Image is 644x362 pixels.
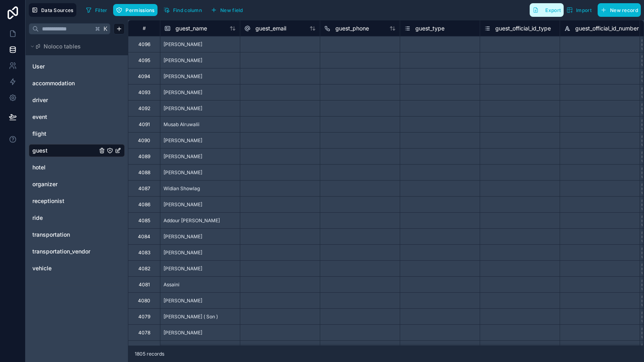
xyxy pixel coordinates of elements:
[163,73,202,80] span: [PERSON_NAME]
[134,25,154,31] div: #
[32,96,48,104] span: driver
[103,26,108,32] span: K
[29,211,125,224] div: ride
[335,24,369,32] span: guest_phone
[163,201,202,208] span: [PERSON_NAME]
[138,105,150,112] div: 4092
[138,73,150,80] div: 4094
[113,4,157,16] button: Permissions
[29,77,125,90] div: accommodation
[173,7,202,13] span: Find column
[32,96,97,104] a: driver
[138,41,150,48] div: 4096
[161,4,205,16] button: Find column
[138,169,150,176] div: 4088
[163,105,202,112] span: [PERSON_NAME]
[564,3,594,17] button: Import
[163,330,202,336] span: [PERSON_NAME]
[83,4,110,16] button: Filter
[163,169,202,176] span: [PERSON_NAME]
[32,214,97,222] a: ride
[138,314,150,320] div: 4079
[32,130,46,138] span: flight
[32,197,64,205] span: receptionist
[163,137,202,144] span: [PERSON_NAME]
[138,57,150,64] div: 4095
[163,249,202,256] span: [PERSON_NAME]
[163,121,199,128] span: Musab Alruwalii
[576,7,592,13] span: Import
[138,249,150,256] div: 4083
[126,7,154,13] span: Permissions
[545,7,561,13] span: Export
[41,7,74,13] span: Data Sources
[138,330,150,336] div: 4078
[29,94,125,107] div: driver
[495,24,551,32] span: guest_official_id_type
[138,153,150,160] div: 4089
[29,60,125,73] div: User
[138,265,150,272] div: 4082
[610,7,638,13] span: New record
[29,195,125,207] div: receptionist
[138,346,150,352] div: 4077
[29,245,125,258] div: transportation_vendor
[163,298,202,304] span: [PERSON_NAME]
[32,130,97,138] a: flight
[163,153,202,160] span: [PERSON_NAME]
[138,89,150,96] div: 4093
[163,89,202,96] span: [PERSON_NAME]
[32,247,97,255] a: transportation_vendor
[32,113,47,121] span: event
[29,41,120,52] button: Noloco tables
[32,231,70,239] span: transportation
[32,180,58,188] span: organizer
[138,298,150,304] div: 4080
[44,42,81,50] span: Noloco tables
[32,163,97,171] a: hotel
[32,113,97,121] a: event
[594,3,641,17] a: New record
[32,163,46,171] span: hotel
[29,178,125,191] div: organizer
[32,247,90,255] span: transportation_vendor
[32,214,43,222] span: ride
[32,147,48,155] span: guest
[163,233,202,240] span: [PERSON_NAME]
[163,346,202,352] span: [PERSON_NAME]
[530,3,564,17] button: Export
[113,4,160,16] a: Permissions
[32,197,97,205] a: receptionist
[163,314,218,320] span: [PERSON_NAME] ( Son )
[29,262,125,275] div: vehicle
[29,111,125,123] div: event
[32,62,45,70] span: User
[138,217,150,224] div: 4085
[32,264,97,272] a: vehicle
[415,24,445,32] span: guest_type
[29,161,125,174] div: hotel
[139,282,150,288] div: 4081
[163,217,220,224] span: Addour [PERSON_NAME]
[138,185,150,192] div: 4087
[29,228,125,241] div: transportation
[32,79,97,87] a: accommodation
[29,144,125,157] div: guest
[163,265,202,272] span: [PERSON_NAME]
[208,4,246,16] button: New field
[32,147,97,155] a: guest
[598,3,641,17] button: New record
[32,62,97,70] a: User
[255,24,286,32] span: guest_email
[575,24,639,32] span: guest_official_id_number
[175,24,207,32] span: guest_name
[139,121,150,128] div: 4091
[138,137,150,144] div: 4090
[32,180,97,188] a: organizer
[29,3,76,17] button: Data Sources
[32,264,52,272] span: vehicle
[138,233,150,240] div: 4084
[32,231,97,239] a: transportation
[95,7,108,13] span: Filter
[163,57,202,64] span: [PERSON_NAME]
